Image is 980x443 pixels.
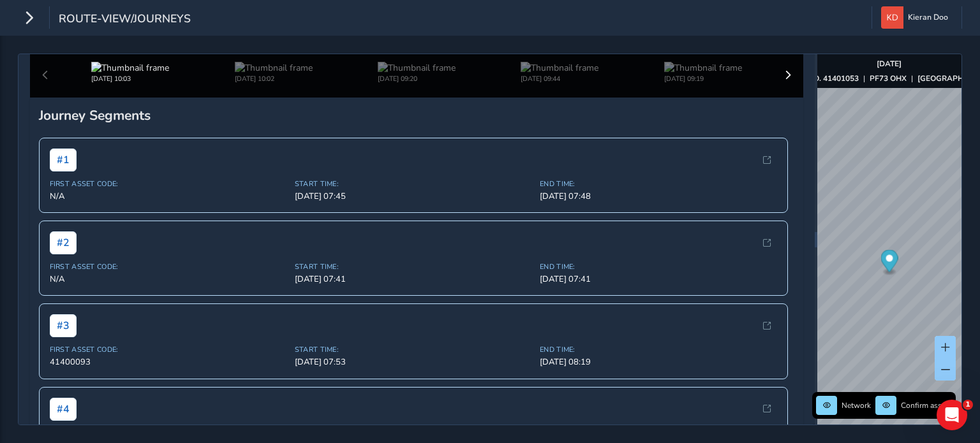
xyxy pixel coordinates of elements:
[295,273,532,285] span: [DATE] 07:41
[295,356,532,368] span: [DATE] 07:53
[540,345,777,354] span: End Time:
[235,62,313,74] img: Thumbnail frame
[295,345,532,354] span: Start Time:
[295,262,532,272] span: Start Time:
[50,356,287,368] span: 41400093
[521,62,598,74] img: Thumbnail frame
[50,345,287,354] span: First Asset Code:
[880,250,898,276] div: Map marker
[295,179,532,189] span: Start Time:
[540,262,777,272] span: End Time:
[881,6,903,29] img: diamond-layout
[540,273,777,285] span: [DATE] 07:41
[908,6,948,29] span: Kieran Doo
[540,191,777,202] span: [DATE] 07:48
[664,62,742,74] img: Thumbnail frame
[378,74,456,84] div: [DATE] 09:20
[901,400,952,410] span: Confirm assets
[295,191,532,202] span: [DATE] 07:45
[937,400,967,430] iframe: Intercom live chat
[50,262,287,272] span: First Asset Code:
[50,273,287,285] span: N/A
[91,74,169,84] div: [DATE] 10:03
[877,59,902,69] strong: [DATE]
[963,400,973,410] span: 1
[540,356,777,368] span: [DATE] 08:19
[50,191,287,202] span: N/A
[50,398,77,421] span: # 4
[91,62,169,74] img: Thumbnail frame
[50,314,77,337] span: # 3
[540,179,777,189] span: End Time:
[664,74,742,84] div: [DATE] 09:19
[50,179,287,189] span: First Asset Code:
[881,6,953,29] button: Kieran Doo
[870,73,907,84] strong: PF73 OHX
[59,11,191,29] span: route-view/journeys
[842,400,871,410] span: Network
[50,149,77,171] span: # 1
[378,62,456,74] img: Thumbnail frame
[521,74,598,84] div: [DATE] 09:44
[50,231,77,254] span: # 2
[781,73,859,84] strong: ASSET NO. 41401053
[39,106,795,124] div: Journey Segments
[235,74,313,84] div: [DATE] 10:02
